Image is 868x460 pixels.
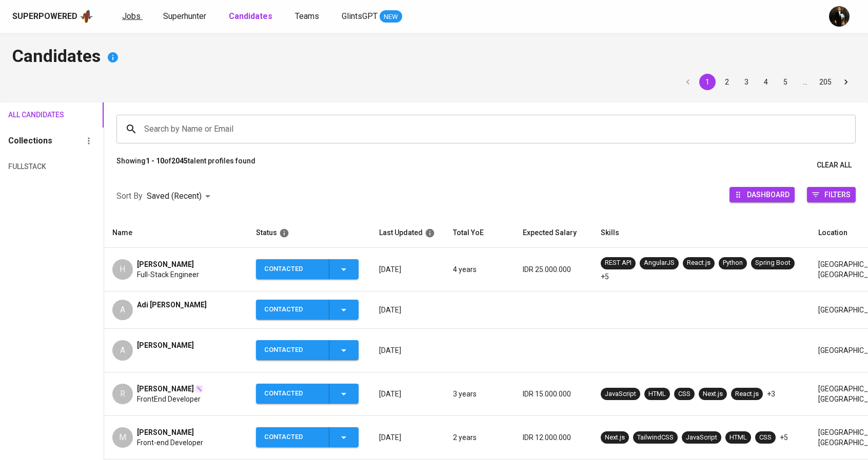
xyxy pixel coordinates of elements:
p: 3 years [453,389,506,399]
th: Status [248,218,371,248]
div: A [112,340,133,361]
div: JavaScript [605,389,636,399]
div: Next.js [703,389,723,399]
a: Teams [295,10,321,23]
div: REST API [605,258,632,268]
p: +5 [601,271,609,282]
img: magic_wand.svg [195,385,203,393]
b: Candidates [229,11,272,21]
a: Jobs [122,10,143,23]
p: IDR 15.000.000 [523,389,584,399]
button: Contacted [256,259,359,279]
th: Total YoE [445,218,515,248]
h6: Collections [8,134,52,148]
th: Name [104,218,248,248]
span: FrontEnd Developer [137,394,201,404]
button: Contacted [256,340,359,360]
span: Superhunter [163,11,206,21]
button: Contacted [256,384,359,404]
span: fullstack [8,160,50,173]
button: Go to next page [838,74,854,90]
div: Contacted [264,427,321,447]
span: [PERSON_NAME] [137,340,194,350]
button: Dashboard [729,187,795,202]
div: … [797,77,813,87]
nav: pagination navigation [678,74,856,90]
img: ridlo@glints.com [829,6,850,27]
div: H [112,259,133,280]
b: 1 - 10 [146,157,164,165]
h4: Candidates [12,45,856,70]
div: M [112,427,133,448]
p: IDR 25.000.000 [523,264,584,275]
span: GlintsGPT [342,11,378,21]
div: Contacted [264,300,321,320]
a: Candidates [229,10,274,23]
span: Front-end Developer [137,437,203,448]
p: 2 years [453,432,506,443]
div: React.js [735,389,759,399]
button: Clear All [813,156,856,175]
span: [PERSON_NAME] [137,427,194,437]
p: Saved (Recent) [147,190,202,202]
th: Skills [593,218,810,248]
th: Last Updated [371,218,445,248]
a: Superhunter [163,10,208,23]
span: Dashboard [747,187,790,201]
span: Teams [295,11,319,21]
p: [DATE] [379,389,437,399]
button: Go to page 2 [719,74,735,90]
p: 4 years [453,264,506,275]
div: Contacted [264,384,321,404]
button: Contacted [256,427,359,447]
button: Go to page 5 [777,74,794,90]
button: Go to page 4 [758,74,774,90]
div: Saved (Recent) [147,187,214,206]
div: Superpowered [12,11,77,23]
span: Full-Stack Engineer [137,269,199,280]
button: Filters [807,187,856,202]
div: Next.js [605,433,625,443]
span: Jobs [122,11,141,21]
p: [DATE] [379,345,437,356]
span: [PERSON_NAME] [137,384,194,394]
span: All Candidates [8,109,50,121]
div: R [112,384,133,404]
p: +5 [780,432,788,443]
img: app logo [80,9,93,24]
p: Showing of talent profiles found [116,156,255,175]
div: Spring Boot [755,258,791,268]
div: Contacted [264,340,321,360]
span: [PERSON_NAME] [137,259,194,269]
p: [DATE] [379,264,437,275]
th: Expected Salary [515,218,593,248]
button: Go to page 3 [738,74,755,90]
div: A [112,300,133,320]
div: CSS [678,389,691,399]
button: Contacted [256,300,359,320]
div: CSS [759,433,772,443]
div: HTML [729,433,747,443]
p: +3 [767,389,775,399]
span: Filters [824,187,851,201]
a: Superpoweredapp logo [12,9,93,24]
p: IDR 12.000.000 [523,432,584,443]
span: Clear All [817,159,852,172]
div: JavaScript [686,433,717,443]
button: Go to page 205 [816,74,835,90]
div: React.js [687,258,711,268]
a: GlintsGPT NEW [342,10,402,23]
p: [DATE] [379,305,437,315]
span: NEW [380,12,402,22]
div: HTML [648,389,666,399]
span: Adi [PERSON_NAME] [137,300,207,310]
div: AngularJS [644,258,675,268]
div: TailwindCSS [637,433,674,443]
div: Contacted [264,259,321,279]
div: Python [723,258,743,268]
b: 2045 [171,157,188,165]
p: Sort By [116,190,143,202]
p: [DATE] [379,432,437,443]
button: page 1 [699,74,716,90]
